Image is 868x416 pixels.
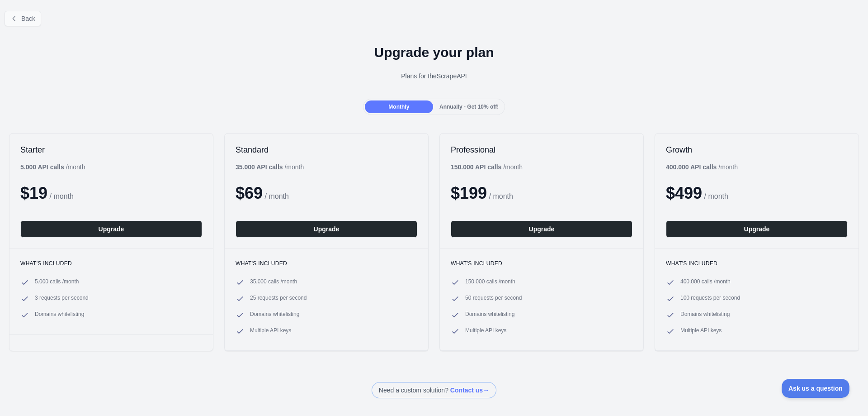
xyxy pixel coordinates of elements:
b: 150.000 API calls [451,163,501,171]
span: $ 499 [666,184,702,202]
h2: Standard [236,144,417,155]
div: / month [666,163,738,172]
div: / month [451,163,523,172]
iframe: Toggle Customer Support [782,379,850,398]
h2: Professional [451,144,632,155]
b: 400.000 API calls [666,163,717,171]
h2: Growth [666,144,848,155]
span: $ 199 [451,184,487,202]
